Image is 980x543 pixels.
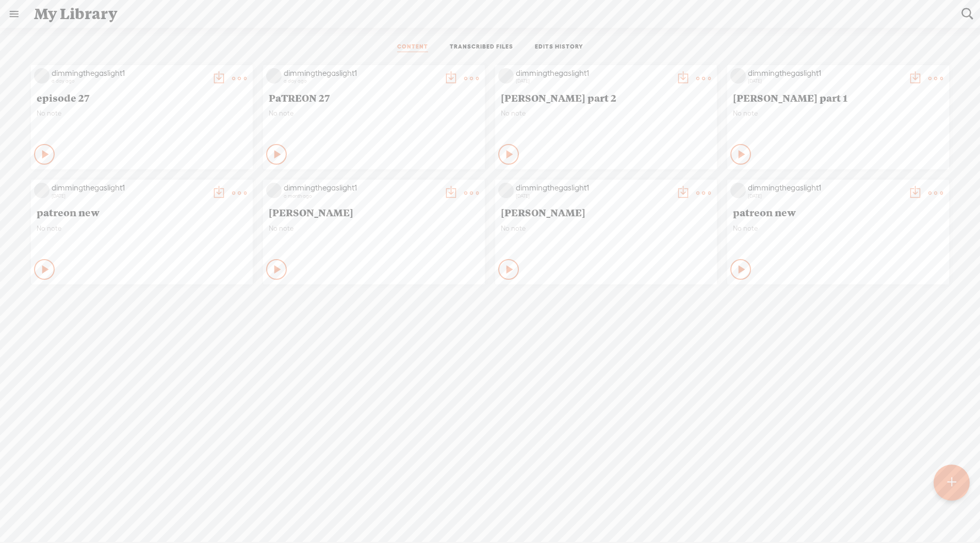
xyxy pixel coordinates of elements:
div: dimmingthegaslight1 [284,68,438,78]
div: dimmingthegaslight1 [516,68,671,78]
img: videoLoading.png [730,183,746,198]
div: [DATE] [516,193,671,199]
span: [PERSON_NAME] part 1 [733,91,943,104]
a: TRANSCRIBED FILES [450,43,513,52]
img: videoLoading.png [34,183,50,198]
span: [PERSON_NAME] part 2 [501,91,711,104]
span: No note [37,109,247,118]
span: [PERSON_NAME] [501,206,711,218]
a: CONTENT [397,43,428,52]
span: No note [37,224,247,233]
div: dimmingthegaslight1 [284,183,438,193]
span: PaTREON 27 [269,91,479,104]
div: dimmingthegaslight1 [52,68,206,78]
img: videoLoading.png [266,183,282,198]
span: patreon new [37,206,247,218]
span: episode 27 [37,91,247,104]
div: a day ago [52,78,206,84]
span: No note [269,109,479,118]
span: patreon new [733,206,943,218]
div: dimmingthegaslight1 [516,183,671,193]
div: [DATE] [748,193,903,199]
img: videoLoading.png [730,68,746,84]
img: videoLoading.png [266,68,282,84]
span: No note [501,224,711,233]
span: No note [501,109,711,118]
div: [DATE] [52,193,206,199]
span: No note [733,224,943,233]
span: No note [733,109,943,118]
a: EDITS HISTORY [535,43,583,52]
img: videoLoading.png [34,68,50,84]
div: My Library [27,1,954,27]
span: [PERSON_NAME] [269,206,479,218]
img: videoLoading.png [498,68,514,84]
div: a month ago [284,193,438,199]
div: dimmingthegaslight1 [748,68,903,78]
div: [DATE] [516,78,671,84]
img: videoLoading.png [498,183,514,198]
div: a day ago [284,78,438,84]
div: [DATE] [748,78,903,84]
span: No note [269,224,479,233]
div: dimmingthegaslight1 [52,183,206,193]
div: dimmingthegaslight1 [748,183,903,193]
